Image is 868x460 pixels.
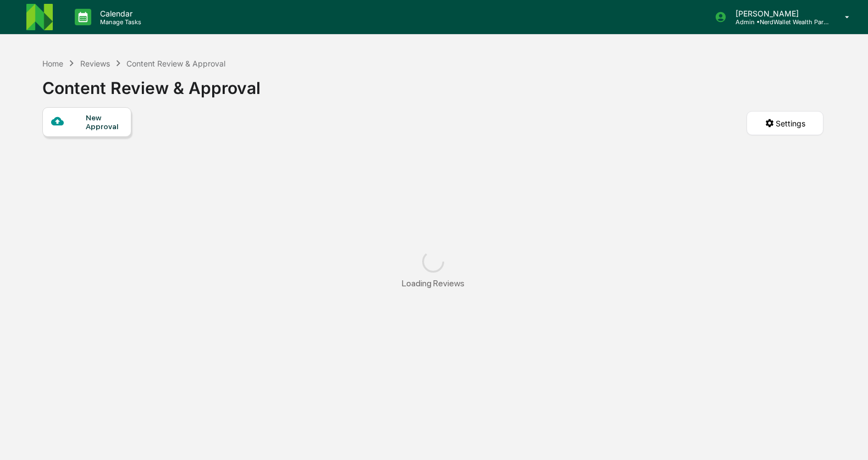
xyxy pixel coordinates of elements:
[26,4,53,30] img: logo
[402,278,465,289] div: Loading Reviews
[747,111,823,135] button: Settings
[727,9,829,18] p: [PERSON_NAME]
[727,18,829,26] p: Admin • NerdWallet Wealth Partners
[86,113,123,131] div: New Approval
[91,9,147,18] p: Calendar
[42,69,261,98] div: Content Review & Approval
[80,59,110,68] div: Reviews
[42,59,63,68] div: Home
[91,18,147,26] p: Manage Tasks
[126,59,225,68] div: Content Review & Approval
